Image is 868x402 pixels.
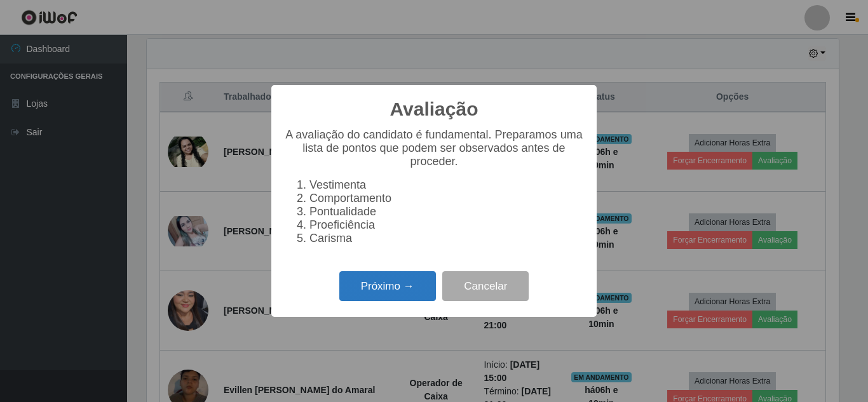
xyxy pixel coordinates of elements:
[309,218,584,232] li: Proeficiência
[309,205,584,218] li: Pontualidade
[390,98,478,121] h2: Avaliação
[309,192,584,205] li: Comportamento
[309,178,584,192] li: Vestimenta
[339,271,436,301] button: Próximo →
[309,232,584,245] li: Carisma
[442,271,529,301] button: Cancelar
[284,128,584,168] p: A avaliação do candidato é fundamental. Preparamos uma lista de pontos que podem ser observados a...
